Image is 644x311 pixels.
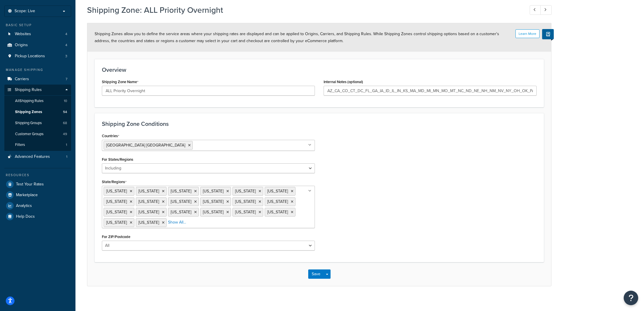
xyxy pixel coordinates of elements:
a: Show All... [168,219,186,225]
li: Customer Groups [4,129,71,140]
a: Pickup Locations3 [4,51,71,62]
span: [US_STATE] [235,188,256,194]
a: Marketplace [4,190,71,200]
span: [US_STATE] [171,209,191,215]
span: 1 [66,154,67,159]
span: Carriers [15,77,29,82]
li: Advanced Features [4,151,71,162]
a: AllShipping Rules10 [4,96,71,106]
span: 1 [66,142,67,147]
span: Shipping Groups [15,121,42,126]
li: Shipping Rules [4,85,71,151]
div: Resources [4,173,71,178]
span: Marketplace [16,193,38,198]
a: Shipping Zones54 [4,107,71,117]
span: [US_STATE] [235,209,256,215]
span: 10 [64,99,67,103]
span: [US_STATE] [106,209,127,215]
label: For ZIP/Postcode [102,235,130,239]
span: 49 [63,132,67,137]
li: Shipping Groups [4,118,71,128]
span: Scope: Live [15,9,35,14]
a: Shipping Rules [4,85,71,95]
span: Advanced Features [15,154,50,159]
label: For States/Regions [102,157,133,162]
a: Test Your Rates [4,179,71,190]
div: Basic Setup [4,23,71,28]
span: Shipping Zones [15,110,42,115]
span: [US_STATE] [267,199,288,205]
span: [US_STATE] [171,199,191,205]
span: [US_STATE] [203,188,223,194]
a: Advanced Features1 [4,151,71,162]
a: Filters1 [4,140,71,150]
span: Websites [15,32,31,37]
span: 7 [66,77,67,82]
span: [US_STATE] [267,188,288,194]
li: Websites [4,29,71,40]
span: Customer Groups [15,132,44,137]
a: Analytics [4,201,71,211]
li: Pickup Locations [4,51,71,62]
a: Next Record [540,5,552,15]
span: [US_STATE] [138,209,159,215]
span: Origins [15,43,28,48]
a: Carriers7 [4,74,71,85]
span: Analytics [16,203,32,208]
span: All Shipping Rules [15,99,44,103]
span: [US_STATE] [203,209,223,215]
span: [US_STATE] [138,219,159,226]
li: Carriers [4,74,71,85]
span: 4 [65,32,67,37]
span: 54 [63,110,67,115]
span: [US_STATE] [138,199,159,205]
li: Filters [4,140,71,150]
span: [US_STATE] [106,188,127,194]
span: [US_STATE] [106,199,127,205]
a: Shipping Groups68 [4,118,71,128]
label: Internal Notes (optional) [324,80,363,84]
h3: Shipping Zone Conditions [102,121,537,127]
span: Help Docs [16,214,35,219]
label: Countries [102,134,119,138]
span: Test Your Rates [16,182,44,187]
a: Websites4 [4,29,71,40]
span: 68 [63,121,67,126]
label: Shipping Zone Name [102,80,138,84]
li: Origins [4,40,71,51]
span: [US_STATE] [138,188,159,194]
span: Pickup Locations [15,54,45,59]
a: Help Docs [4,211,71,222]
button: Save [308,269,324,279]
span: [US_STATE] [171,188,191,194]
a: Customer Groups49 [4,129,71,140]
span: [US_STATE] [203,199,223,205]
button: Learn More [515,29,540,38]
span: 3 [65,54,67,59]
span: [US_STATE] [267,209,288,215]
span: [GEOGRAPHIC_DATA] [GEOGRAPHIC_DATA] [106,142,185,148]
a: Origins4 [4,40,71,51]
span: Shipping Rules [15,87,42,92]
div: Manage Shipping [4,67,71,72]
button: Show Help Docs [542,29,554,39]
span: 4 [65,43,67,48]
button: Open Resource Center [624,291,638,305]
span: [US_STATE] [106,219,127,226]
span: [US_STATE] [235,199,256,205]
h1: Shipping Zone: ALL Priority Overnight [87,4,519,16]
li: Shipping Zones [4,107,71,117]
label: State/Regions [102,180,127,184]
span: Shipping Zones allow you to define the service areas where your shipping rates are displayed and ... [95,31,499,44]
span: Filters [15,142,25,147]
h3: Overview [102,67,537,73]
a: Previous Record [530,5,541,15]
